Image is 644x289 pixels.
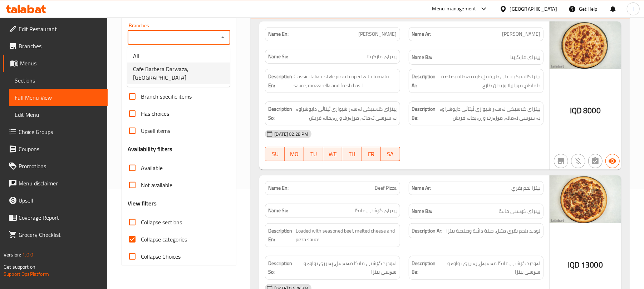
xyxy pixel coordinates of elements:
[3,226,108,243] a: Grocery Checklist
[141,126,170,135] span: Upsell items
[381,147,400,161] button: SA
[4,269,49,279] a: Support.OpsPlatform
[412,72,436,90] strong: Description Ar:
[19,162,102,170] span: Promotions
[271,131,311,138] span: [DATE] 02:28 PM
[3,38,108,55] a: Branches
[133,52,139,60] span: All
[304,147,323,161] button: TU
[296,259,397,276] span: لەودید گۆشتی مانگا مەتەبەل، پەنیری تواوە و سۆسی پیتزا
[22,250,33,259] span: 1.0.0
[19,25,102,33] span: Edit Restaurant
[511,184,540,192] span: بيتزا لحم بقري
[141,218,182,226] span: Collapse sections
[141,252,181,261] span: Collapse Choices
[19,128,102,136] span: Choice Groups
[554,154,568,168] button: Not branch specific item
[19,145,102,153] span: Coupons
[128,145,172,153] h3: Availability filters
[364,149,378,159] span: FR
[633,5,634,13] span: l
[3,55,108,72] a: Menus
[345,149,359,159] span: TH
[296,226,397,244] span: Loaded with seasoned beef, melted cheese and pizza sauce
[550,21,621,69] img: Cafe_Barbera_Darwaza_Marg638955308049994008.jpg
[437,105,540,122] span: پیتزای کلاسیکی لەسەر شێوازی ئیتاڵی داپوشراوە بە سۆسی تەماتە، مۆزەرێلا و ڕەیحانە فرێش
[268,207,288,214] strong: Name So:
[3,192,108,209] a: Upsell
[268,53,288,60] strong: Name So:
[502,30,540,38] span: [PERSON_NAME]
[4,250,21,259] span: Version:
[19,213,102,222] span: Coverage Report
[3,123,108,140] a: Choice Groups
[412,105,436,122] strong: Description Ba:
[294,105,397,122] span: پیتزای کلاسیکی لەسەر شێوازی ئیتاڵی داپوشراوە بە سۆسی تەماتە، مۆزەرێلا و ڕەیحانە فرێش
[588,154,603,168] button: Not has choices
[268,72,292,90] strong: Description En:
[20,59,102,68] span: Menus
[323,147,343,161] button: WE
[268,184,289,192] strong: Name En:
[307,149,320,159] span: TU
[412,259,439,276] strong: Description Ba:
[141,181,172,189] span: Not available
[133,65,224,82] span: Cafe Barbera Darwaza, [GEOGRAPHIC_DATA]
[268,30,289,38] strong: Name En:
[285,147,304,161] button: MO
[367,53,397,60] span: پیتزای مارگریتا
[15,93,102,102] span: Full Menu View
[605,154,620,168] button: Available
[342,147,362,161] button: TH
[550,175,621,223] img: Cafe_Barbera_Darwaza_Beef638955307868852415.jpg
[581,258,603,272] span: 13000
[9,89,108,106] a: Full Menu View
[15,76,102,85] span: Sections
[432,5,476,13] div: Menu-management
[355,207,397,214] span: پیتزای گۆشتی مانگا
[141,109,169,118] span: Has choices
[446,226,540,235] span: لوديد بلحم بقري متبل، جبنة ذائبة وصلصة بيتزا
[9,72,108,89] a: Sections
[3,175,108,192] a: Menu disclaimer
[510,5,557,13] div: [GEOGRAPHIC_DATA]
[571,154,585,168] button: Purchased item
[362,147,381,161] button: FR
[268,226,294,244] strong: Description En:
[141,235,187,244] span: Collapse categories
[440,259,540,276] span: لەودید گۆشتی مانگا مەتەبەل، پەنیری تواوە و سۆسی پیتزا
[359,30,397,38] span: [PERSON_NAME]
[268,105,292,122] strong: Description So:
[9,106,108,123] a: Edit Menu
[4,262,36,271] span: Get support on:
[412,30,431,38] strong: Name Ar:
[583,104,601,118] span: 8000
[3,20,108,38] a: Edit Restaurant
[570,104,582,118] span: IQD
[19,42,102,50] span: Branches
[412,226,443,235] strong: Description Ar:
[326,149,340,159] span: WE
[437,72,540,90] span: بيتزا كلاسيكية على طريقة إيطية مغطاة بصلصة طماطم، موزاريلا وريحان طازج
[19,179,102,188] span: Menu disclaimer
[15,110,102,119] span: Edit Menu
[218,33,228,43] button: Close
[412,207,432,216] strong: Name Ba:
[3,158,108,175] a: Promotions
[19,196,102,205] span: Upsell
[268,149,282,159] span: SU
[375,184,397,192] span: Beef Pizza
[498,207,540,216] span: پیتزای گۆشتی مانگا
[287,149,301,159] span: MO
[412,184,431,192] strong: Name Ar:
[265,147,285,161] button: SU
[3,209,108,226] a: Coverage Report
[384,149,397,159] span: SA
[568,258,580,272] span: IQD
[141,164,163,172] span: Available
[510,53,540,62] span: پیتزای مارگریتا
[128,199,157,208] h3: View filters
[268,259,295,276] strong: Description So:
[412,53,432,62] strong: Name Ba:
[141,92,192,101] span: Branch specific items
